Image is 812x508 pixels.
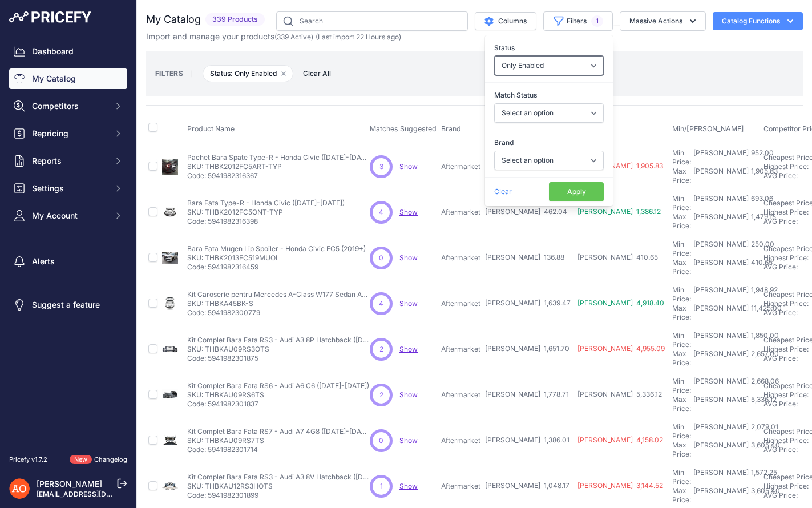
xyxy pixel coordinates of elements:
[672,124,744,133] span: Min/[PERSON_NAME]
[297,68,337,79] button: Clear All
[672,486,691,505] div: Max Price:
[9,205,127,226] button: My Account
[70,455,92,465] span: New
[713,12,803,30] button: Catalog Functions
[187,244,366,253] p: Bara Fata Mugen Lip Spoiler - Honda Civic FC5 (2019+)
[494,187,512,196] span: Clear
[399,390,418,399] span: Show
[693,422,749,441] div: [PERSON_NAME]
[485,344,569,353] span: [PERSON_NAME] 1,651.70
[549,182,604,201] button: Apply
[9,96,127,116] button: Competitors
[379,299,383,309] span: 4
[672,377,691,395] div: Min Price:
[9,11,91,23] img: Pricefy Logo
[749,167,778,185] div: 1,905.83
[693,395,749,413] div: [PERSON_NAME]
[146,11,201,27] h2: My Catalog
[9,41,127,62] a: Dashboard
[577,253,658,261] span: [PERSON_NAME] 410.65
[485,436,569,444] span: [PERSON_NAME] 1,386.01
[441,162,480,171] p: Aftermarket
[32,183,107,194] span: Settings
[187,208,345,217] p: SKU: THBK2012FC5ONT-TYP
[399,162,418,171] span: Show
[591,15,603,27] span: 1
[672,304,691,322] div: Max Price:
[9,251,127,272] a: Alerts
[485,207,567,216] span: [PERSON_NAME] 462.04
[577,299,664,307] span: [PERSON_NAME] 4,918.40
[577,481,663,490] span: [PERSON_NAME] 3,144.52
[379,253,383,263] span: 0
[494,90,604,101] label: Match Status
[672,331,691,349] div: Min Price:
[749,441,780,459] div: 3,605.40
[187,290,370,299] p: Kit Caroserie pentru Mercedes A-Class W177 Sedan A45 ([DATE]-[DATE])
[9,151,127,171] button: Reports
[577,162,663,170] span: [PERSON_NAME] 1,905.83
[693,349,749,368] div: [PERSON_NAME]
[441,124,461,133] span: Brand
[693,441,749,459] div: [PERSON_NAME]
[399,253,418,262] a: Show
[187,199,345,208] p: Bara Fata Type-R - Honda Civic ([DATE]-[DATE])
[277,33,311,41] a: 339 Active
[187,253,366,263] p: SKU: THBK2013FC519MUOL
[485,299,571,307] span: [PERSON_NAME] 1,639.47
[693,377,749,395] div: [PERSON_NAME]
[749,304,782,322] div: 11,425.00
[672,258,691,276] div: Max Price:
[749,377,779,395] div: 2,668.06
[379,436,383,446] span: 0
[399,482,418,490] span: Show
[672,422,691,441] div: Min Price:
[441,253,480,263] p: Aftermarket
[316,33,401,41] span: (Last import 22 Hours ago)
[672,167,691,185] div: Max Price:
[494,137,604,148] label: Brand
[399,345,418,353] a: Show
[749,194,773,212] div: 693.06
[577,344,665,353] span: [PERSON_NAME] 4,955.09
[203,65,293,82] span: Status: Only Enabled
[399,299,418,308] a: Show
[399,208,418,216] a: Show
[577,390,662,398] span: [PERSON_NAME] 5,336.12
[187,171,370,180] p: Code: 5941982316367
[485,390,569,398] span: [PERSON_NAME] 1,778.71
[187,299,370,308] p: SKU: THBKA45BK-S
[749,422,778,441] div: 2,079.01
[693,240,749,258] div: [PERSON_NAME]
[749,468,777,486] div: 1,572.25
[187,336,370,345] p: Kit Complet Bara Fata RS3 - Audi A3 8P Hatchback ([DATE]-[DATE])
[37,479,102,489] a: [PERSON_NAME]
[187,381,369,390] p: Kit Complet Bara Fata RS6 - Audi A6 C6 ([DATE]-[DATE])
[672,441,691,459] div: Max Price:
[187,308,370,317] p: Code: 5941982300779
[693,331,749,349] div: [PERSON_NAME]
[187,482,370,491] p: SKU: THBKAU12RS3HOTS
[276,11,468,31] input: Search
[183,70,199,77] small: |
[9,178,127,199] button: Settings
[399,436,418,445] a: Show
[9,68,127,89] a: My Catalog
[693,194,749,212] div: [PERSON_NAME]
[749,349,779,368] div: 2,657.00
[693,167,749,185] div: [PERSON_NAME]
[693,304,749,322] div: [PERSON_NAME]
[693,148,749,167] div: [PERSON_NAME]
[9,41,127,441] nav: Sidebar
[672,148,691,167] div: Min Price:
[693,285,749,304] div: [PERSON_NAME]
[441,208,480,217] p: Aftermarket
[672,240,691,258] div: Min Price:
[187,491,370,500] p: Code: 5941982301899
[9,455,47,465] div: Pricefy v1.7.2
[32,210,107,221] span: My Account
